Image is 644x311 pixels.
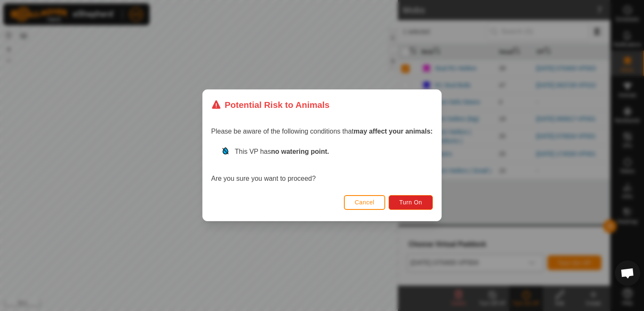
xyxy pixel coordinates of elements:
[235,148,329,155] span: This VP has
[211,98,330,111] div: Potential Risk to Animals
[211,128,433,135] span: Please be aware of the following conditions that
[400,199,422,206] span: Turn On
[355,199,375,206] span: Cancel
[354,128,433,135] strong: may affect your animals:
[615,260,640,286] a: Open chat
[389,195,433,210] button: Turn On
[271,148,329,155] strong: no watering point.
[344,195,386,210] button: Cancel
[211,147,433,184] div: Are you sure you want to proceed?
